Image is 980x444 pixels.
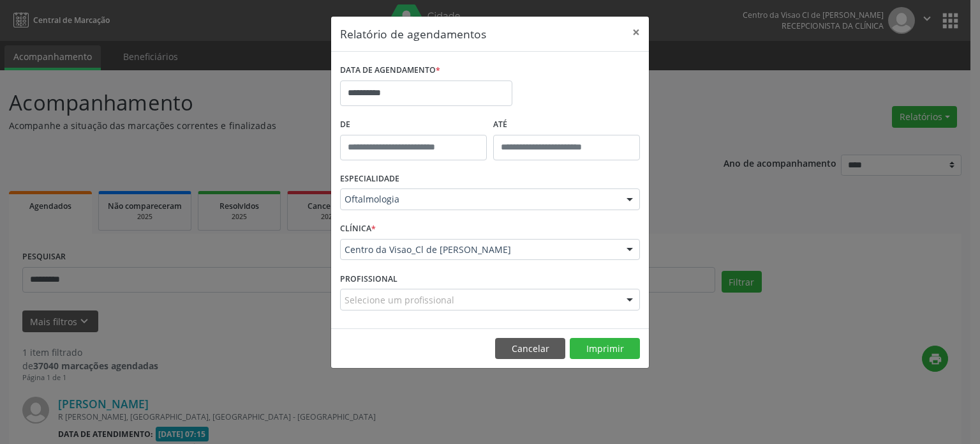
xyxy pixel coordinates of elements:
span: Selecione um profissional [345,293,454,307]
label: DATA DE AGENDAMENTO [340,61,440,80]
button: Cancelar [495,338,565,360]
label: CLÍNICA [340,219,376,239]
label: ESPECIALIDADE [340,169,399,189]
label: ATÉ [493,115,640,135]
span: Oftalmologia [345,193,614,206]
h5: Relatório de agendamentos [340,26,486,42]
button: Imprimir [570,338,640,360]
span: Centro da Visao_Cl de [PERSON_NAME] [345,243,614,256]
button: Close [623,17,649,48]
label: De [340,115,487,135]
label: PROFISSIONAL [340,269,397,289]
